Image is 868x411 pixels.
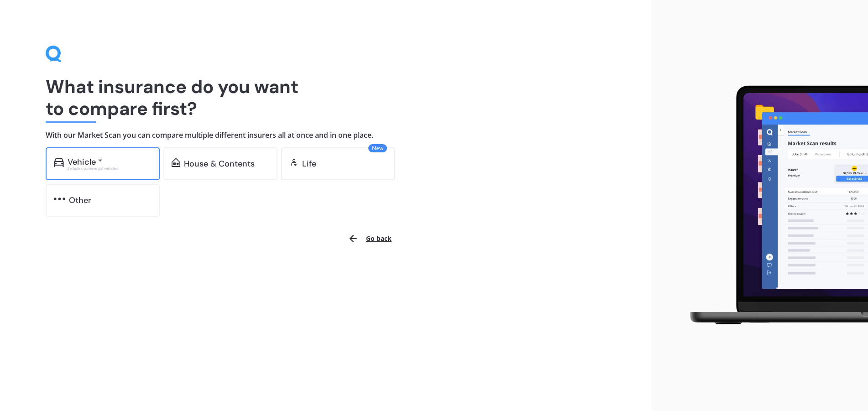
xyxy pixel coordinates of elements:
[54,158,64,167] img: car.f15378c7a67c060ca3f3.svg
[54,194,65,203] img: other.81dba5aafe580aa69f38.svg
[68,157,102,166] div: Vehicle *
[289,158,298,167] img: life.f720d6a2d7cdcd3ad642.svg
[302,159,316,168] div: Life
[342,228,397,250] button: Go back
[184,159,255,168] div: House & Contents
[69,196,91,205] div: Other
[368,144,387,152] span: New
[172,158,180,167] img: home-and-contents.b802091223b8502ef2dd.svg
[677,80,868,331] img: laptop.webp
[46,130,606,140] h4: With our Market Scan you can compare multiple different insurers all at once and in one place.
[46,76,606,120] h1: What insurance do you want to compare first?
[68,166,152,170] div: Excludes commercial vehicles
